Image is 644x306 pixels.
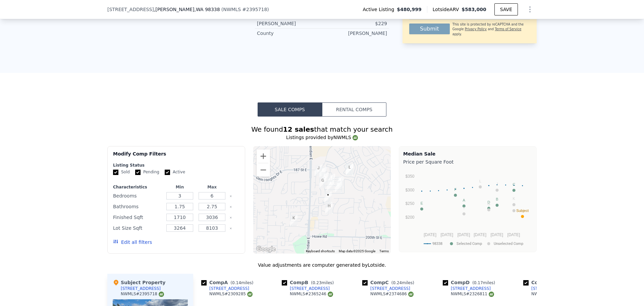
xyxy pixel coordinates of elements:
[464,206,465,210] text: I
[494,3,518,15] button: SAVE
[406,174,415,179] text: $350
[165,170,170,175] input: Active
[255,245,277,254] a: Open this area in Google Maps (opens a new window)
[479,179,481,183] text: L
[255,245,277,254] img: Google
[229,206,232,208] button: Clear
[247,292,253,297] img: NWMLS Logo
[324,177,337,194] div: 10528 191st St E
[257,163,270,177] button: Zoom out
[287,212,300,229] div: 9831 198th St E
[343,161,356,178] div: 10747 187th Street Ct E
[409,24,450,34] button: Submit
[440,232,453,237] text: [DATE]
[121,286,161,291] div: [STREET_ADDRESS]
[135,169,159,175] label: Pending
[195,7,220,12] span: , WA 98338
[113,184,162,190] div: Characteristics
[113,191,162,201] div: Bedrooms
[257,30,322,37] div: County
[443,286,491,291] a: [STREET_ADDRESS]
[489,292,494,297] img: NWMLS Logo
[290,286,330,291] div: [STREET_ADDRESS]
[135,170,141,175] input: Pending
[282,286,330,291] a: [STREET_ADDRESS]
[507,232,520,237] text: [DATE]
[317,164,329,181] div: 18824 105th Ave E
[316,174,329,191] div: 19012 105th Ave E
[333,173,346,190] div: 10596 190th St E
[332,179,345,195] div: 10571 191st Street Ct E
[113,239,152,246] button: Edit all filters
[403,150,532,157] div: Median Sale
[496,197,498,201] text: B
[513,182,515,186] text: C
[308,280,336,285] span: ( miles)
[328,292,333,297] img: NWMLS Logo
[389,280,417,285] span: ( miles)
[531,291,575,297] div: NWMLS # 2243344
[490,232,503,237] text: [DATE]
[107,262,537,268] div: Value adjustments are computer generated by Lotside .
[513,196,516,201] text: K
[531,286,571,291] div: [STREET_ADDRESS]
[403,157,532,167] div: Price per Square Foot
[397,6,422,13] span: $480,999
[290,291,333,297] div: NWMLS # 2365246
[323,200,335,217] div: 19515 105th Avenue Ct E
[201,279,256,286] div: Comp A
[362,279,417,286] div: Comp C
[257,149,270,163] button: Zoom in
[113,170,118,175] input: Sold
[496,182,498,186] text: J
[313,280,322,285] span: 0.23
[229,227,232,230] button: Clear
[154,6,220,13] span: , [PERSON_NAME]
[113,169,130,175] label: Sold
[121,291,164,297] div: NWMLS # 2395718
[113,163,239,168] div: Listing Status
[223,7,241,12] span: NWMLS
[421,201,423,205] text: E
[454,187,457,191] text: F
[495,27,521,31] a: Terms of Service
[462,7,486,12] span: $583,000
[403,167,532,251] svg: A chart.
[406,201,415,206] text: $250
[306,249,335,254] button: Keyboard shortcuts
[523,279,578,286] div: Comp E
[370,291,414,297] div: NWMLS # 2374686
[463,198,466,202] text: A
[113,279,165,286] div: Subject Property
[474,232,486,237] text: [DATE]
[487,200,490,204] text: D
[452,22,530,37] div: This site is protected by reCAPTCHA and the Google and apply.
[523,286,571,291] a: [STREET_ADDRESS]
[209,291,253,297] div: NWMLS # 2309285
[513,203,515,207] text: H
[229,216,232,219] button: Clear
[339,249,375,253] span: Map data ©2025 Google
[408,292,414,297] img: NWMLS Logo
[312,162,325,179] div: 18812 104th Ave E
[113,223,162,233] div: Lot Size Sqft
[353,135,358,140] img: NWMLS Logo
[457,242,482,246] text: Selected Comp
[322,102,386,117] button: Rental Comps
[322,189,334,206] div: 10510 193rd Street Ct E
[159,292,164,297] img: NWMLS Logo
[393,280,402,285] span: 0.24
[406,215,415,220] text: $200
[474,280,483,285] span: 0.17
[319,169,331,186] div: 10504 189th St E
[370,286,410,291] div: [STREET_ADDRESS]
[487,202,490,206] text: G
[229,195,232,198] button: Clear
[406,188,415,192] text: $300
[107,6,154,13] span: [STREET_ADDRESS]
[242,7,267,12] span: # 2395718
[379,249,389,253] a: Terms
[113,150,239,163] div: Modify Comp Filters
[322,20,387,27] div: $229
[257,20,322,27] div: [PERSON_NAME]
